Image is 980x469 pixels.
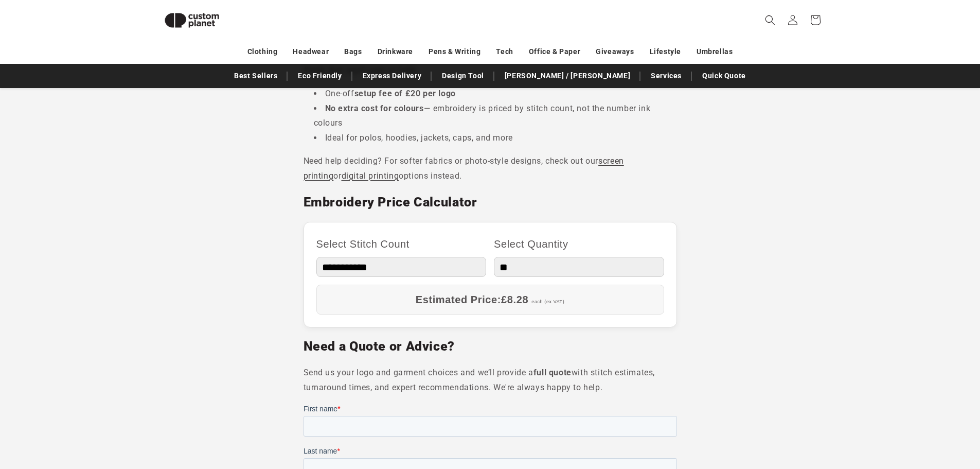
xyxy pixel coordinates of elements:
[429,43,480,61] a: Pens & Writing
[533,368,572,377] strong: full quote
[325,103,424,113] strong: No extra cost for colours
[697,43,733,61] a: Umbrellas
[646,67,687,85] a: Services
[496,43,513,61] a: Tech
[437,67,489,85] a: Design Tool
[304,194,677,211] h2: Embroidery Price Calculator
[354,89,456,98] strong: setup fee of £20 per logo
[293,67,347,85] a: Eco Friendly
[358,67,427,85] a: Express Delivery
[247,43,278,61] a: Clothing
[304,366,677,395] p: Send us your logo and garment choices and we’ll provide a with stitch estimates, turnaround times...
[808,358,980,469] iframe: Chat Widget
[494,235,664,253] label: Select Quantity
[344,43,362,61] a: Bags
[378,43,413,61] a: Drinkware
[342,171,399,181] a: digital printing
[314,86,677,101] li: One-off
[314,131,677,146] li: Ideal for polos, hoodies, jackets, caps, and more
[314,101,677,131] li: — embroidery is priced by stitch count, not the number ink colours
[596,43,634,61] a: Giveaways
[531,299,564,304] span: each (ex VAT)
[697,67,751,85] a: Quick Quote
[304,338,677,355] h2: Need a Quote or Advice?
[650,43,681,61] a: Lifestyle
[529,43,580,61] a: Office & Paper
[293,43,329,61] a: Headwear
[316,235,487,253] label: Select Stitch Count
[229,67,282,85] a: Best Sellers
[501,294,528,305] span: £8.28
[316,285,664,315] div: Estimated Price:
[500,67,635,85] a: [PERSON_NAME] / [PERSON_NAME]
[156,4,228,37] img: Custom Planet
[759,9,781,31] summary: Search
[304,154,677,184] p: Need help deciding? For softer fabrics or photo-style designs, check out our or options instead.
